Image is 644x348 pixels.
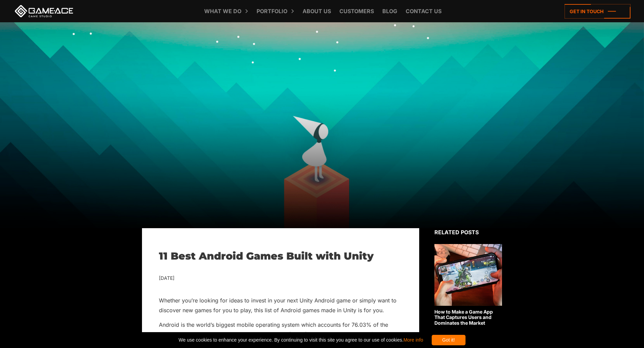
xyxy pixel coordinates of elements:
[159,296,402,315] p: Whether you’re looking for ideas to invest in your next Unity Android game or simply want to disc...
[403,337,423,343] a: More info
[432,335,466,345] div: Got it!
[159,274,402,283] div: [DATE]
[159,250,402,262] h1: 11 Best Android Games Built with Unity
[434,244,502,306] img: Related
[178,335,423,345] span: We use cookies to enhance your experience. By continuing to visit this site you agree to our use ...
[434,228,502,236] div: Related posts
[565,4,630,19] a: Get in touch
[245,331,280,338] a: Stats Counter
[434,244,502,326] a: How to Make a Game App That Captures Users and Dominates the Market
